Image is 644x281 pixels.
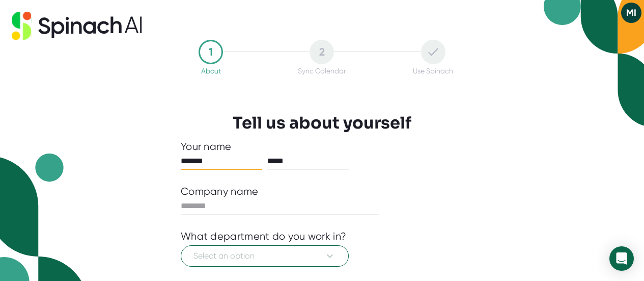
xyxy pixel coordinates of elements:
[233,113,411,133] h3: Tell us about yourself
[181,230,346,243] div: What department do you work in?
[201,67,221,75] div: About
[609,246,634,271] div: Open Intercom Messenger
[181,185,259,198] div: Company name
[621,3,641,23] button: MI
[298,67,346,75] div: Sync Calendar
[310,40,334,64] div: 2
[193,250,336,262] span: Select an option
[199,40,223,64] div: 1
[181,245,349,267] button: Select an option
[413,67,453,75] div: Use Spinach
[181,140,463,153] div: Your name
